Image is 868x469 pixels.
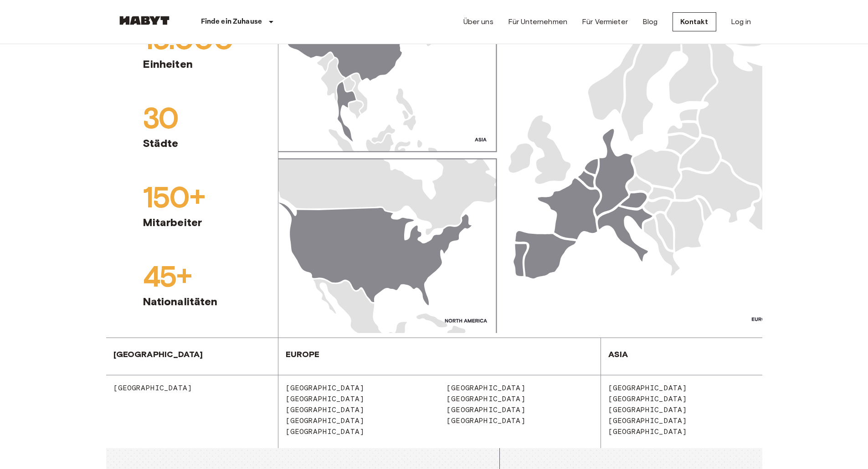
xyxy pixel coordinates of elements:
span: [GEOGRAPHIC_DATA] [106,349,203,359]
span: [GEOGRAPHIC_DATA] [278,383,365,392]
span: 45+ [143,258,241,295]
img: Habyt [117,16,172,25]
span: [GEOGRAPHIC_DATA] [439,394,525,403]
span: [GEOGRAPHIC_DATA] [278,394,365,403]
span: [GEOGRAPHIC_DATA] [601,416,687,425]
a: Kontakt [673,12,716,31]
span: Nationalitäten [143,295,241,308]
span: 30 [143,100,241,136]
span: [GEOGRAPHIC_DATA] [106,383,192,392]
a: Blog [642,16,658,27]
span: [GEOGRAPHIC_DATA] [601,383,687,392]
p: Finde ein Zuhause [201,16,262,27]
a: Für Unternehmen [508,16,567,27]
span: [GEOGRAPHIC_DATA] [601,394,687,403]
span: 150+ [143,179,241,216]
span: [GEOGRAPHIC_DATA] [601,427,687,436]
span: [GEOGRAPHIC_DATA] [278,405,365,414]
a: Log in [731,16,751,27]
span: [GEOGRAPHIC_DATA] [601,405,687,414]
span: [GEOGRAPHIC_DATA] [278,416,365,425]
span: [GEOGRAPHIC_DATA] [439,405,525,414]
span: [GEOGRAPHIC_DATA] [278,427,365,436]
a: Für Vermieter [582,16,628,27]
span: Einheiten [143,57,241,71]
span: [GEOGRAPHIC_DATA] [439,416,525,425]
span: Städte [143,136,241,150]
span: [GEOGRAPHIC_DATA] [439,383,525,392]
span: Asia [601,349,628,359]
a: Über uns [463,16,493,27]
span: Europe [278,349,320,359]
span: Mitarbeiter [143,216,241,229]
